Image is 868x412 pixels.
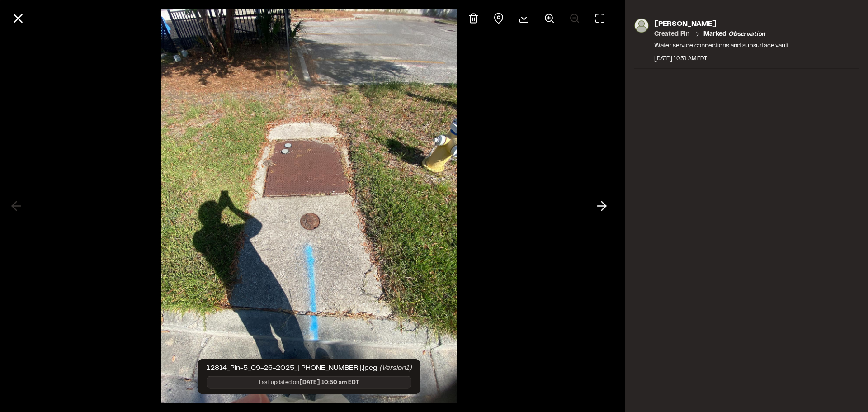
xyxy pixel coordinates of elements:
[654,54,789,62] div: [DATE] 10:51 AM EDT
[591,195,613,217] button: Next photo
[488,7,509,29] div: View pin on map
[654,18,789,29] p: [PERSON_NAME]
[7,7,29,29] button: Close modal
[654,41,789,51] p: Water service connections and subsurface vault
[728,31,765,37] em: observation
[654,29,690,39] p: Created Pin
[538,7,560,29] button: Zoom in
[589,7,611,29] button: Toggle Fullscreen
[703,29,765,39] p: Marked
[634,18,649,33] img: photo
